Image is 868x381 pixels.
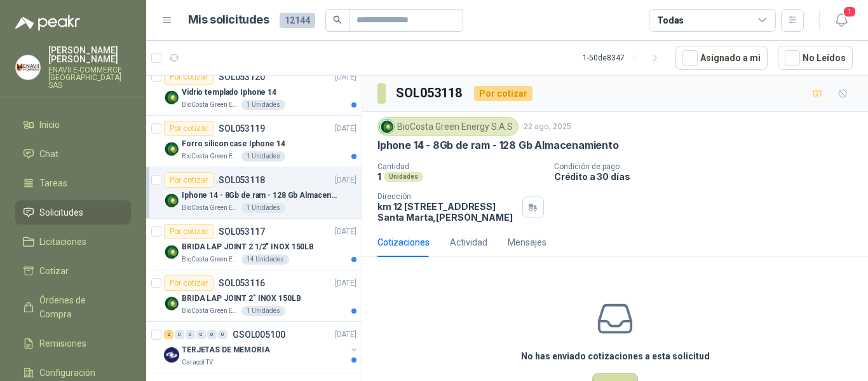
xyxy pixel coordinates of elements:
[524,121,571,133] p: 22 ago, 2025
[280,13,315,28] span: 12144
[164,347,179,363] img: Company Logo
[146,219,362,270] a: Por cotizarSOL053117[DATE] Company LogoBRIDA LAP JOINT 2 1/2" INOX 150LBBioCosta Green Energy S.A...
[830,9,853,32] button: 1
[164,90,179,105] img: Company Logo
[146,64,362,116] a: Por cotizarSOL053120[DATE] Company LogoVidrio templado Iphone 14BioCosta Green Energy S.A.S1 Unid...
[384,172,423,182] div: Unidades
[48,66,131,89] p: ENAVII E-COMMERCE [GEOGRAPHIC_DATA] SAS
[182,344,270,356] p: TERJETAS DE MEMORIA
[182,293,301,305] p: BRIDA LAP JOINT 2" INOX 150LB
[15,259,131,283] a: Cotizar
[377,171,381,182] p: 1
[182,203,239,213] p: BioCosta Green Energy S.A.S
[164,327,359,368] a: 2 0 0 0 0 0 GSOL005100[DATE] Company LogoTERJETAS DE MEMORIACaracol TV
[241,100,285,110] div: 1 Unidades
[182,100,239,110] p: BioCosta Green Energy S.A.S
[182,254,239,265] p: BioCosta Green Energy S.A.S
[521,349,710,363] h3: No has enviado cotizaciones a esta solicitud
[164,121,214,136] div: Por cotizar
[778,46,853,70] button: No Leídos
[396,83,464,103] h3: SOL053118
[474,86,532,101] div: Por cotizar
[15,230,131,254] a: Licitaciones
[164,296,179,311] img: Company Logo
[335,329,356,341] p: [DATE]
[241,203,285,213] div: 1 Unidades
[377,139,619,152] p: Iphone 14 - 8Gb de ram - 128 Gb Almacenamiento
[182,87,276,99] p: Vidrio templado Iphone 14
[377,201,517,223] p: km 12 [STREET_ADDRESS] Santa Marta , [PERSON_NAME]
[219,279,265,287] p: SOL053116
[377,162,544,171] p: Cantidad
[164,193,179,208] img: Company Logo
[164,244,179,260] img: Company Logo
[233,330,285,339] p: GSOL005100
[15,142,131,166] a: Chat
[380,120,394,134] img: Company Logo
[15,113,131,137] a: Inicio
[186,330,195,339] div: 0
[508,235,546,249] div: Mensajes
[843,6,857,18] span: 1
[146,116,362,167] a: Por cotizarSOL053119[DATE] Company LogoForro silicon case Iphone 14BioCosta Green Energy S.A.S1 U...
[335,277,356,289] p: [DATE]
[15,171,131,195] a: Tareas
[219,73,265,81] p: SOL053120
[182,190,340,202] p: Iphone 14 - 8Gb de ram - 128 Gb Almacenamiento
[39,147,58,161] span: Chat
[164,330,173,339] div: 2
[219,227,265,236] p: SOL053117
[675,46,768,70] button: Asignado a mi
[15,288,131,326] a: Órdenes de Compra
[182,151,239,162] p: BioCosta Green Energy S.A.S
[39,293,119,321] span: Órdenes de Compra
[146,270,362,322] a: Por cotizarSOL053116[DATE] Company LogoBRIDA LAP JOINT 2" INOX 150LBBioCosta Green Energy S.A.S1 ...
[39,366,95,380] span: Configuración
[241,254,289,265] div: 14 Unidades
[377,117,519,136] div: BioCosta Green Energy S.A.S
[15,200,131,225] a: Solicitudes
[657,13,684,27] div: Todas
[164,172,214,188] div: Por cotizar
[218,330,227,339] div: 0
[241,306,285,316] div: 1 Unidades
[39,176,67,190] span: Tareas
[164,224,214,239] div: Por cotizar
[188,11,269,29] h1: Mis solicitudes
[182,306,239,316] p: BioCosta Green Energy S.A.S
[164,69,214,85] div: Por cotizar
[241,151,285,162] div: 1 Unidades
[164,275,214,291] div: Por cotizar
[554,171,863,182] p: Crédito a 30 días
[333,15,342,24] span: search
[377,235,430,249] div: Cotizaciones
[196,330,206,339] div: 0
[219,124,265,133] p: SOL053119
[175,330,184,339] div: 0
[554,162,863,171] p: Condición de pago
[182,138,285,150] p: Forro silicon case Iphone 14
[164,141,179,156] img: Company Logo
[39,264,69,278] span: Cotizar
[15,331,131,356] a: Remisiones
[39,336,86,350] span: Remisiones
[335,71,356,83] p: [DATE]
[335,226,356,238] p: [DATE]
[146,167,362,219] a: Por cotizarSOL053118[DATE] Company LogoIphone 14 - 8Gb de ram - 128 Gb AlmacenamientoBioCosta Gre...
[207,330,217,339] div: 0
[39,235,86,249] span: Licitaciones
[48,46,131,64] p: [PERSON_NAME] [PERSON_NAME]
[583,48,665,68] div: 1 - 50 de 8347
[335,123,356,135] p: [DATE]
[39,118,60,132] span: Inicio
[182,357,213,368] p: Caracol TV
[182,241,314,253] p: BRIDA LAP JOINT 2 1/2" INOX 150LB
[39,205,83,219] span: Solicitudes
[219,176,265,184] p: SOL053118
[450,235,487,249] div: Actividad
[15,15,80,31] img: Logo peakr
[335,174,356,186] p: [DATE]
[377,192,517,201] p: Dirección
[16,55,40,80] img: Company Logo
